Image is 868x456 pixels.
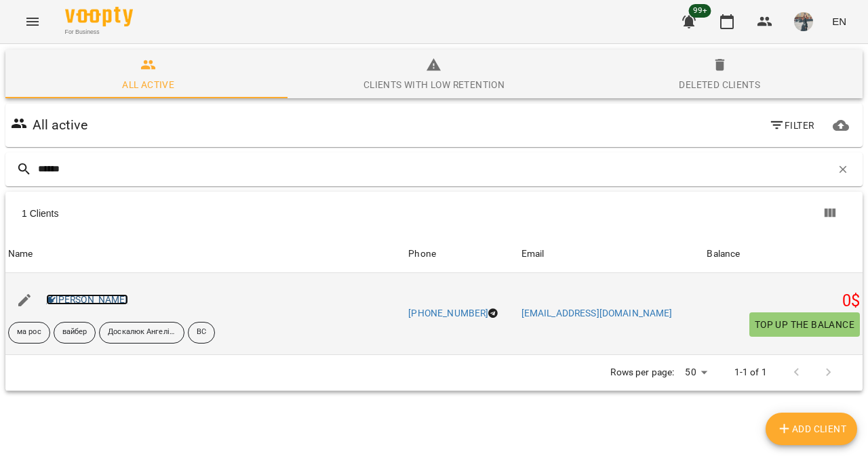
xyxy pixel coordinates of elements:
[108,327,176,338] p: Доскалюк Ангеліна
[689,4,711,18] span: 99+
[707,246,740,262] div: Sort
[8,246,403,262] span: Name
[122,77,174,93] div: All active
[749,312,860,337] button: Top up the balance
[197,327,206,338] p: ВС
[408,246,515,262] span: Phone
[521,246,545,262] div: Sort
[363,77,505,93] div: Clients with low retention
[794,12,813,31] img: 1de154b3173ed78b8959c7a2fc753f2d.jpeg
[707,291,860,312] h5: 0 $
[521,246,545,262] div: Email
[679,362,712,382] div: 50
[764,113,820,138] button: Filter
[755,316,854,333] span: Top up the balance
[62,327,87,338] p: вайбер
[8,246,33,262] div: Sort
[827,9,852,34] button: EN
[33,115,87,136] h6: All active
[707,246,740,262] div: Balance
[734,366,767,379] p: 1-1 of 1
[99,322,184,344] div: Доскалюк Ангеліна
[188,322,215,344] div: ВС
[769,117,814,133] span: Filter
[707,246,860,262] span: Balance
[8,246,33,262] div: Name
[46,294,128,305] a: [PERSON_NAME]
[766,413,858,445] button: Add Client
[832,14,846,28] span: EN
[408,246,436,262] div: Sort
[16,5,49,38] button: Menu
[610,366,674,379] p: Rows per page:
[776,421,847,437] span: Add Client
[8,322,50,344] div: ма рос
[408,246,436,262] div: Phone
[521,246,702,262] span: Email
[521,308,673,318] a: [EMAIL_ADDRESS][DOMAIN_NAME]
[814,197,846,230] button: Columns view
[5,192,863,235] div: Table Toolbar
[22,207,436,220] div: 1 Clients
[65,28,133,37] span: For Business
[17,327,41,338] p: ма рос
[54,322,96,344] div: вайбер
[408,308,488,318] a: [PHONE_NUMBER]
[65,7,133,26] img: Voopty Logo
[679,77,760,93] div: Deleted clients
